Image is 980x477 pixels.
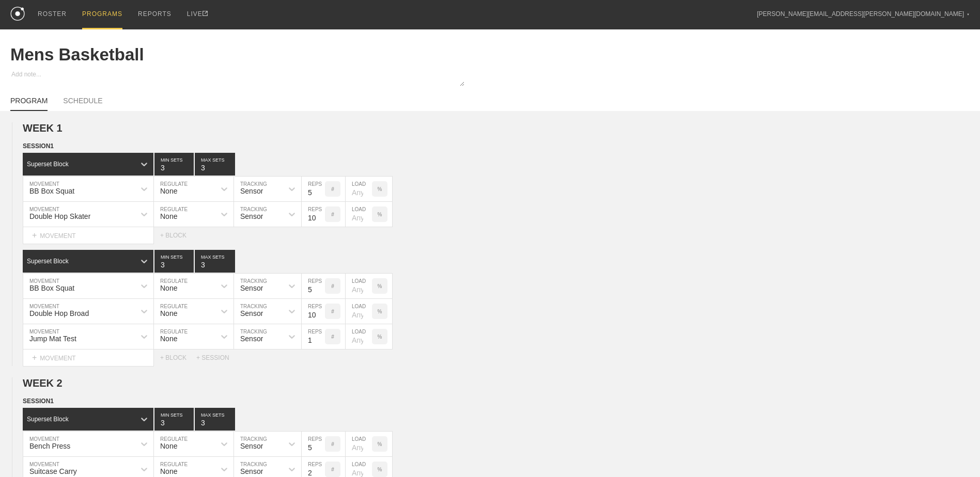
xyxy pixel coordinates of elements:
[27,161,69,168] div: Superset Block
[27,416,69,423] div: Superset Block
[29,309,89,317] div: Double Hop Broad
[160,309,177,317] div: None
[160,212,177,220] div: None
[29,212,90,220] div: Double Hop Skater
[32,231,37,240] span: +
[23,122,63,134] span: WEEK 1
[23,377,63,389] span: WEEK 2
[346,324,372,349] input: Any
[331,467,334,472] p: #
[346,432,372,456] input: Any
[160,335,177,343] div: None
[29,335,76,343] div: Jump Mat Test
[928,427,980,477] iframe: Chat Widget
[240,187,263,195] div: Sensor
[331,186,334,192] p: #
[331,441,334,447] p: #
[346,202,372,227] input: Any
[967,11,970,18] div: ▼
[10,7,25,21] img: logo
[331,212,334,217] p: #
[10,97,48,111] a: PROGRAM
[29,442,70,450] div: Bench Press
[240,335,263,343] div: Sensor
[160,467,177,475] div: None
[160,187,177,195] div: None
[29,187,74,195] div: BB Box Squat
[378,283,382,289] p: %
[240,212,263,220] div: Sensor
[378,334,382,340] p: %
[378,186,382,192] p: %
[378,212,382,217] p: %
[196,354,238,361] div: + SESSION
[240,467,263,475] div: Sensor
[195,250,235,273] input: None
[23,349,154,367] div: MOVEMENT
[240,284,263,292] div: Sensor
[240,309,263,317] div: Sensor
[63,97,102,110] a: SCHEDULE
[378,309,382,314] p: %
[160,232,196,239] div: + BLOCK
[346,177,372,201] input: Any
[29,467,77,475] div: Suitcase Carry
[27,258,69,265] div: Superset Block
[160,284,177,292] div: None
[32,353,37,362] span: +
[195,408,235,431] input: None
[378,467,382,472] p: %
[195,153,235,176] input: None
[331,309,334,314] p: #
[29,284,74,292] div: BB Box Squat
[160,442,177,450] div: None
[23,142,54,150] span: SESSION 1
[160,354,196,361] div: + BLOCK
[378,441,382,447] p: %
[23,397,54,405] span: SESSION 1
[331,334,334,340] p: #
[346,299,372,324] input: Any
[23,227,154,244] div: MOVEMENT
[346,274,372,298] input: Any
[240,442,263,450] div: Sensor
[331,283,334,289] p: #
